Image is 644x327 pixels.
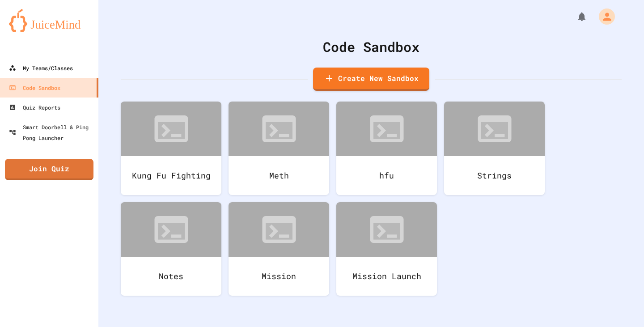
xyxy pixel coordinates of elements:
a: Mission Launch [336,202,437,296]
img: logo-orange.svg [9,9,89,32]
div: My Account [589,6,617,27]
div: My Teams/Classes [9,63,73,73]
div: Mission [229,257,329,296]
div: Code Sandbox [9,82,60,93]
div: Code Sandbox [121,37,622,57]
div: Strings [444,156,545,195]
a: Create New Sandbox [313,68,429,91]
div: hfu [336,156,437,195]
a: hfu [336,102,437,195]
div: My Notifications [560,9,589,24]
div: Meth [229,156,329,195]
div: Quiz Reports [9,102,60,113]
div: Notes [121,257,221,296]
a: Mission [229,202,329,296]
a: Notes [121,202,221,296]
a: Meth [229,102,329,195]
a: Strings [444,102,545,195]
div: Kung Fu Fighting [121,156,221,195]
div: Smart Doorbell & Ping Pong Launcher [9,122,95,143]
a: Join Quiz [5,159,93,180]
a: Kung Fu Fighting [121,102,221,195]
div: Mission Launch [336,257,437,296]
